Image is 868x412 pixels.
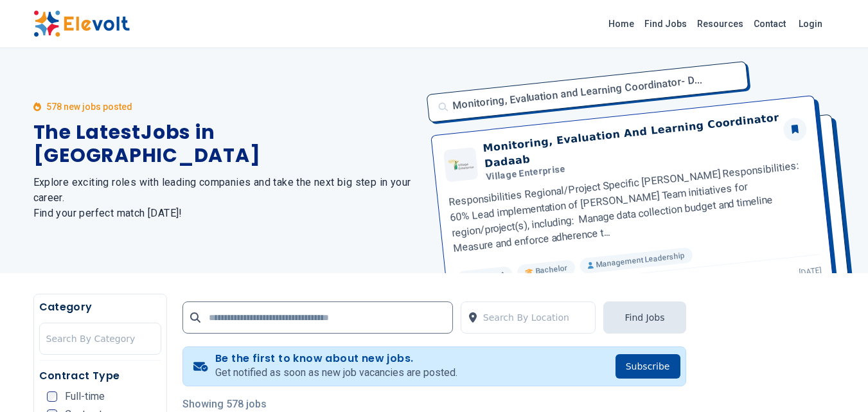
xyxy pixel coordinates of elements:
input: Full-time [47,391,57,402]
h5: Category [39,300,161,315]
h1: The Latest Jobs in [GEOGRAPHIC_DATA] [33,121,419,167]
button: Subscribe [616,354,680,379]
img: Elevolt [33,10,130,37]
h5: Contract Type [39,368,161,384]
h4: Be the first to know about new jobs. [215,352,457,365]
p: 578 new jobs posted [46,100,132,113]
h2: Explore exciting roles with leading companies and take the next big step in your career. Find you... [33,175,419,221]
button: Find Jobs [603,301,686,334]
a: Resources [692,13,748,34]
span: Full-time [65,391,105,402]
a: Login [791,11,830,37]
iframe: Chat Widget [804,350,868,412]
a: Contact [748,13,791,34]
p: Showing 578 jobs [182,397,686,412]
p: Get notified as soon as new job vacancies are posted. [215,365,457,381]
a: Find Jobs [639,13,692,34]
a: Home [603,13,639,34]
